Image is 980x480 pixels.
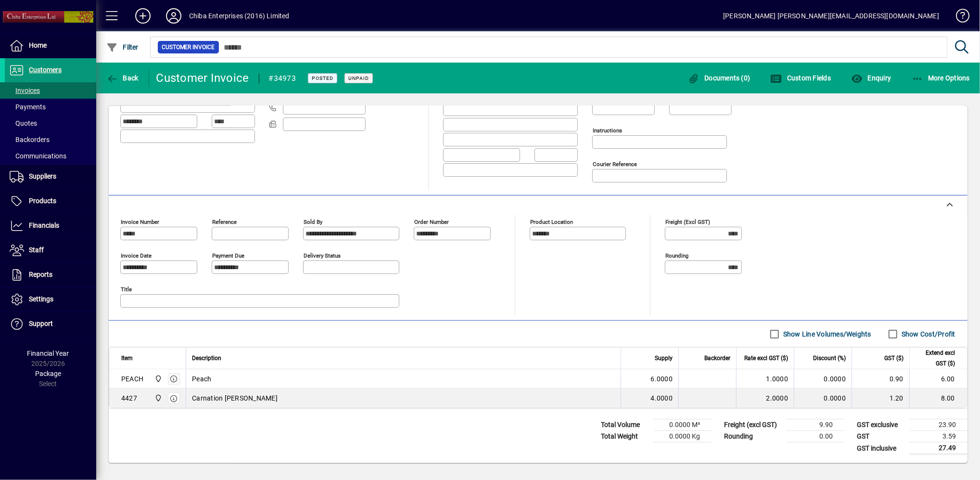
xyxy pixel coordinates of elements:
span: Posted [312,75,333,81]
span: Communications [10,152,66,160]
mat-label: Invoice number [121,219,159,225]
span: Central [152,393,163,403]
td: Total Volume [596,419,654,431]
button: Custom Fields [768,69,834,87]
span: Quotes [10,119,37,127]
span: Carnation [PERSON_NAME] [192,393,278,403]
div: 4427 [121,393,137,403]
span: 4.0000 [651,393,673,403]
span: Invoices [10,87,40,94]
button: Enquiry [849,69,893,87]
span: GST ($) [884,353,904,363]
td: GST [852,431,910,442]
mat-label: Payment due [212,252,244,259]
a: Knowledge Base [949,2,968,33]
td: 9.90 [787,419,844,431]
td: GST inclusive [852,442,910,454]
span: Financials [29,221,59,229]
span: Unpaid [348,75,369,81]
div: 2.0000 [742,393,788,403]
span: Documents (0) [688,74,751,82]
td: 27.49 [910,442,967,454]
span: 6.0000 [651,374,673,384]
a: Quotes [5,115,96,131]
label: Show Line Volumes/Weights [781,329,871,339]
td: 1.20 [852,389,909,408]
span: Peach [192,374,211,384]
span: Payments [10,103,46,111]
a: Staff [5,238,96,262]
a: Communications [5,148,96,164]
a: Backorders [5,131,96,148]
span: Backorder [704,353,730,363]
a: Support [5,312,96,336]
td: 3.59 [910,431,967,442]
a: Products [5,189,96,213]
span: Item [121,353,133,363]
td: 0.0000 Kg [654,431,712,442]
td: 0.00 [787,431,844,442]
a: Payments [5,99,96,115]
a: Reports [5,263,96,287]
span: Description [192,353,221,363]
td: 0.0000 [794,389,852,408]
span: Financial Year [27,350,69,357]
mat-label: Freight (excl GST) [665,219,710,225]
a: Suppliers [5,165,96,189]
span: Extend excl GST ($) [916,348,955,369]
td: 0.90 [852,369,909,389]
span: Customers [29,66,62,74]
label: Show Cost/Profit [900,329,955,339]
td: Total Weight [596,431,654,442]
span: Filter [106,43,139,51]
mat-label: Courier Reference [593,161,637,168]
a: Settings [5,287,96,311]
mat-label: Product location [530,219,573,225]
div: Customer Invoice [156,70,249,86]
span: Suppliers [29,172,56,180]
mat-label: Title [121,286,132,293]
span: Central [152,374,163,384]
td: 6.00 [909,369,967,389]
span: Support [29,320,53,327]
button: More Options [909,69,973,87]
span: Staff [29,246,44,254]
a: Invoices [5,82,96,99]
td: 0.0000 [794,369,852,389]
a: Financials [5,214,96,238]
div: PEACH [121,374,143,384]
span: Package [35,370,61,377]
a: Home [5,34,96,58]
div: [PERSON_NAME] [PERSON_NAME][EMAIL_ADDRESS][DOMAIN_NAME] [723,8,939,24]
button: Add [127,7,158,25]
div: #34973 [269,71,296,86]
button: Profile [158,7,189,25]
span: Backorders [10,136,50,143]
mat-label: Sold by [304,219,322,225]
span: Reports [29,271,52,278]
mat-label: Delivery status [304,252,341,259]
span: More Options [912,74,970,82]
mat-label: Rounding [665,252,688,259]
div: 1.0000 [742,374,788,384]
td: Freight (excl GST) [719,419,787,431]
span: Settings [29,295,53,303]
mat-label: Invoice date [121,252,152,259]
span: Rate excl GST ($) [744,353,788,363]
td: 0.0000 M³ [654,419,712,431]
span: Enquiry [851,74,891,82]
td: 8.00 [909,389,967,408]
button: Filter [104,39,141,56]
span: Supply [655,353,673,363]
span: Discount (%) [813,353,846,363]
mat-label: Order number [414,219,449,225]
span: Custom Fields [771,74,831,82]
td: Rounding [719,431,787,442]
span: Products [29,197,56,205]
mat-label: Reference [212,219,237,225]
button: Back [104,69,141,87]
span: Back [106,74,139,82]
mat-label: Instructions [593,127,622,134]
span: Home [29,41,47,49]
td: GST exclusive [852,419,910,431]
